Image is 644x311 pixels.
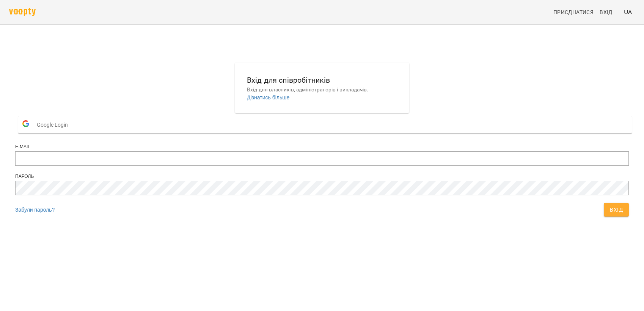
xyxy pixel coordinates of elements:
[610,205,623,214] span: Вхід
[550,5,597,19] a: Приєднатися
[604,203,629,217] button: Вхід
[37,117,72,132] span: Google Login
[600,8,613,17] span: Вхід
[241,68,403,107] button: Вхід для співробітниківВхід для власників, адміністраторів і викладачів.Дізнатись більше
[624,8,632,16] span: UA
[553,8,594,17] span: Приєднатися
[597,5,621,19] a: Вхід
[18,116,632,133] button: Google Login
[15,144,629,150] div: E-mail
[247,86,397,94] p: Вхід для власників, адміністраторів і викладачів.
[247,94,289,101] a: Дізнатись більше
[247,74,397,86] h6: Вхід для співробітників
[15,207,55,213] a: Забули пароль?
[15,173,629,180] div: Пароль
[621,5,635,19] button: UA
[9,8,36,16] img: voopty.png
